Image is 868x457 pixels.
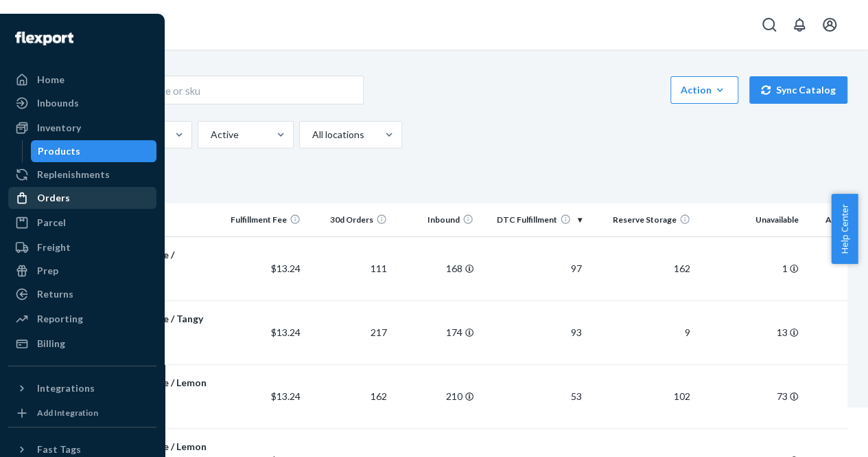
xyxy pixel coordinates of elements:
a: Inventory [8,117,156,139]
th: DTC Fulfillment [479,203,587,236]
div: Action [681,83,728,97]
td: 97 [479,236,587,300]
td: 210 [392,364,479,428]
div: Add Integration [37,407,98,419]
th: Inbound [392,203,479,236]
button: Integrations [8,377,156,399]
td: 111 [306,236,392,300]
td: 162 [587,236,696,300]
th: 30d Orders [306,203,392,236]
a: Inbounds [8,92,156,114]
div: Freight [37,241,71,254]
a: Reporting [8,308,156,330]
div: Returns [37,287,73,301]
td: 73 [696,364,804,428]
a: Add Integration [8,405,156,421]
td: 13 [696,300,804,364]
div: Prep [37,264,58,278]
div: Home [37,73,64,87]
td: 9 [587,300,696,364]
a: Billing [8,333,156,355]
div: Reporting [37,312,83,326]
td: 174 [392,300,479,364]
button: Help Center [831,194,858,264]
div: Billing [37,337,65,350]
td: 93 [479,300,587,364]
button: Open Search Box [755,11,783,38]
a: Returns [8,283,156,305]
a: Prep [8,260,156,282]
button: Sync Catalog [749,76,847,104]
div: Products [38,144,80,158]
td: 1 [696,236,804,300]
td: 168 [392,236,479,300]
th: Unavailable [696,203,804,236]
img: Flexport logo [15,32,73,45]
button: Action [670,76,738,104]
span: $13.24 [271,326,301,338]
td: 53 [479,364,587,428]
div: Integrations [37,381,95,395]
a: Replenishments [8,164,156,186]
div: Orders [37,191,70,205]
td: 217 [306,300,392,364]
a: Orders [8,187,156,209]
div: Fast Tags [37,443,81,456]
th: Reserve Storage [587,203,696,236]
div: Replenishments [37,168,110,181]
input: Search inventory by name or sku [54,76,363,104]
input: All locations [311,128,312,142]
a: Home [8,69,156,91]
td: 102 [587,364,696,428]
input: Active [209,128,211,142]
div: Inventory [37,121,81,135]
div: Inbounds [37,96,79,110]
a: Products [31,140,157,162]
span: $13.24 [271,263,301,274]
div: Parcel [37,216,66,230]
a: Freight [8,236,156,258]
button: Open notifications [786,11,813,38]
th: Fulfillment Fee [219,203,305,236]
a: Parcel [8,212,156,234]
span: $13.24 [271,390,301,402]
td: 162 [306,364,392,428]
button: Open account menu [816,11,843,38]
